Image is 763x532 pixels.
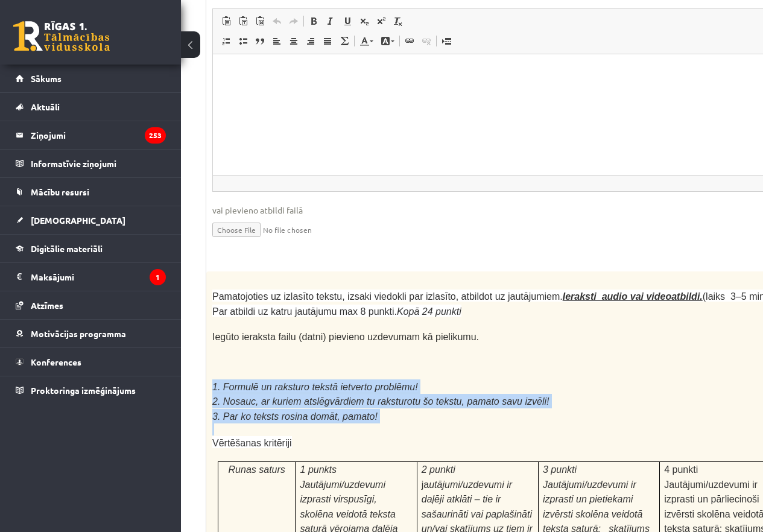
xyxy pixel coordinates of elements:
a: Rīgas 1. Tālmācības vidusskola [13,21,110,51]
a: Block Quote [252,33,268,49]
a: Align Right [302,33,319,49]
a: Italic (Ctrl+I) [322,13,339,29]
span: Sākums [31,73,62,84]
legend: Maksājumi [31,263,166,291]
a: Ziņojumi253 [16,121,166,149]
body: Editor, wiswyg-editor-user-answer-47433854221000 [12,12,621,25]
span: Vērtēšanas kritēriji [212,438,292,448]
a: Remove Format [390,13,407,29]
a: Proktoringa izmēģinājums [16,376,166,404]
i: Kopā 24 punkti [397,306,461,317]
a: Informatīvie ziņojumi [16,150,166,177]
a: Unlink [418,33,435,49]
span: Motivācijas programma [31,328,126,339]
a: Redo (Ctrl+Y) [285,13,302,29]
span: Runas saturs [229,464,285,475]
span: 1. Formulē un raksturo tekstā ietverto problēmu! [212,382,418,392]
span: Iegūto ieraksta failu (datni) pievieno uzdevumam kā pielikumu. [212,332,479,342]
span: [DEMOGRAPHIC_DATA] [31,215,125,226]
a: Konferences [16,348,166,376]
body: Editor, wiswyg-editor-user-answer-47433854357320 [12,12,621,25]
span: Digitālie materiāli [31,243,103,254]
i: 1 [150,269,166,285]
a: Atzīmes [16,291,166,319]
span: 2 punkti [422,464,455,475]
a: Insert/Remove Bulleted List [235,33,252,49]
a: Motivācijas programma [16,320,166,347]
a: Undo (Ctrl+Z) [268,13,285,29]
span: Proktoringa izmēģinājums [31,385,136,396]
a: Subscript [356,13,373,29]
body: Editor, wiswyg-editor-user-answer-47433854141060 [12,12,621,25]
span: 2. Nosauc, ar kuriem atslēgvārdiem tu raksturotu šo tekstu, pamato savu izvēli! [212,396,549,407]
span: Konferences [31,356,81,367]
a: Insert/Remove Numbered List [218,33,235,49]
span: 1 punkts [300,464,337,475]
a: Aktuāli [16,93,166,121]
a: Bold (Ctrl+B) [305,13,322,29]
span: Atzīmes [31,300,63,311]
a: Maksājumi1 [16,263,166,291]
a: Insert Page Break for Printing [438,33,455,49]
span: Aktuāli [31,101,60,112]
a: Paste as plain text (Ctrl+Shift+V) [235,13,252,29]
legend: Informatīvie ziņojumi [31,150,166,177]
a: Paste from Word [252,13,268,29]
i: 253 [145,127,166,144]
span: Mācību resursi [31,186,89,197]
a: Math [336,33,353,49]
a: Superscript [373,13,390,29]
legend: Ziņojumi [31,121,166,149]
a: [DEMOGRAPHIC_DATA] [16,206,166,234]
a: Center [285,33,302,49]
a: Sākums [16,65,166,92]
a: Digitālie materiāli [16,235,166,262]
a: Background Color [377,33,398,49]
body: Editor, wiswyg-editor-user-answer-47433853876520 [12,12,621,25]
a: Underline (Ctrl+U) [339,13,356,29]
a: Align Left [268,33,285,49]
a: Text Color [356,33,377,49]
a: Mācību resursi [16,178,166,206]
a: Justify [319,33,336,49]
a: Link (Ctrl+K) [401,33,418,49]
span: 3. Par ko teksts rosina domāt, pamato! [212,411,378,422]
a: Paste (Ctrl+V) [218,13,235,29]
body: Editor, wiswyg-editor-user-answer-47433854052920 [12,12,621,25]
u: Ieraksti audio vai videoatbildi. [563,291,703,302]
